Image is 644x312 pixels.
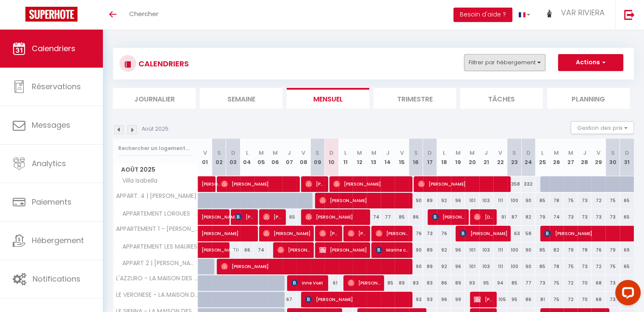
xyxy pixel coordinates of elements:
div: 96 [451,242,465,258]
span: Hébergement [32,235,84,246]
abbr: L [443,149,445,157]
span: [PERSON_NAME] [333,176,410,192]
div: 93 [465,275,479,291]
abbr: L [246,149,249,157]
div: 75 [564,259,578,274]
div: 70 [578,292,591,307]
div: 358 [507,176,521,192]
span: Notifications [33,274,80,284]
div: 76 [437,226,451,241]
div: 66 [240,242,254,258]
div: 72 [591,259,605,274]
div: 89 [423,259,437,274]
span: Messages [32,120,70,130]
span: [PERSON_NAME] [376,225,409,241]
span: [PERSON_NAME] [221,258,413,274]
div: 90 [521,193,535,208]
span: Réservations [32,81,81,92]
span: [PERSON_NAME] [319,192,410,208]
div: 103 [479,242,493,258]
span: Villa Isabella [115,176,160,186]
a: [PERSON_NAME] [198,209,212,225]
div: 73 [605,209,619,225]
div: 73 [423,226,437,241]
abbr: S [217,149,221,157]
abbr: S [611,149,614,157]
span: LE VERONESE - LA MAISON DES ARTISTES [115,292,199,298]
th: 22 [493,139,507,176]
div: 85 [381,275,395,291]
button: Actions [558,54,623,71]
th: 16 [409,139,423,176]
div: 95 [479,275,493,291]
li: Mensuel [287,88,369,109]
div: 74 [550,209,564,225]
th: 01 [198,139,212,176]
div: 90 [521,259,535,274]
div: 92 [437,242,451,258]
th: 31 [620,139,634,176]
abbr: M [371,149,376,157]
abbr: S [315,149,319,157]
div: 93 [409,292,423,307]
th: 07 [282,139,296,176]
div: 85 [535,193,549,208]
div: 100 [507,193,521,208]
div: 101 [465,193,479,208]
span: [PERSON_NAME] [221,176,298,192]
span: [PERSON_NAME] [418,176,509,192]
a: [PERSON_NAME] [198,176,212,192]
div: 92 [437,259,451,274]
abbr: L [344,149,347,157]
abbr: J [287,149,291,157]
div: 77 [381,209,395,225]
th: 27 [564,139,578,176]
div: 73 [605,292,619,307]
div: 96 [451,193,465,208]
div: 93 [423,292,437,307]
div: 61 [324,275,338,291]
abbr: S [414,149,418,157]
p: Août 2025 [142,125,169,133]
th: 17 [423,139,437,176]
h3: CALENDRIERS [136,54,189,73]
div: 74 [254,242,268,258]
button: Gestion des prix [571,121,634,134]
div: 85 [395,209,409,225]
th: 12 [353,139,367,176]
div: 77 [521,275,535,291]
div: 89 [423,193,437,208]
div: 68 [591,292,605,307]
span: [PERSON_NAME] [263,209,282,225]
abbr: V [301,149,305,157]
div: 332 [521,176,535,192]
div: 72 [564,292,578,307]
div: 70 [578,275,591,291]
div: 91 [493,209,507,225]
abbr: M [273,149,278,157]
div: 78 [578,242,591,258]
th: 09 [310,139,324,176]
span: VAR RIVIERA [561,7,605,18]
button: Besoin d'aide ? [453,8,512,22]
th: 24 [521,139,535,176]
div: 63 [620,275,634,291]
div: 89 [451,275,465,291]
th: 20 [465,139,479,176]
span: Calendriers [32,43,75,54]
iframe: LiveChat chat widget [608,276,644,312]
div: 79 [564,242,578,258]
th: 02 [212,139,226,176]
div: 89 [423,242,437,258]
abbr: J [583,149,586,157]
th: 30 [605,139,619,176]
div: 86 [521,292,535,307]
span: [PERSON_NAME] [202,205,240,221]
div: 111 [493,193,507,208]
abbr: D [231,149,235,157]
span: [PERSON_NAME] [348,225,367,241]
div: 99 [451,292,465,307]
span: Paiements [32,197,72,207]
abbr: D [428,149,432,157]
div: 68 [591,275,605,291]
